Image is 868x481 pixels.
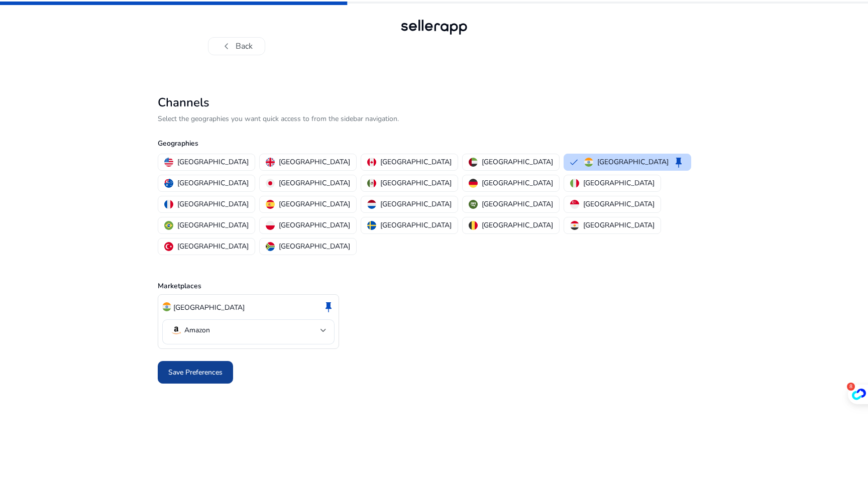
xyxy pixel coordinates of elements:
p: [GEOGRAPHIC_DATA] [482,178,553,188]
img: it.svg [570,179,579,188]
img: be.svg [469,221,478,230]
p: [GEOGRAPHIC_DATA] [482,220,553,230]
p: [GEOGRAPHIC_DATA] [380,220,452,230]
img: amazon.svg [170,324,182,336]
img: in.svg [584,158,593,167]
h2: Channels [158,95,710,110]
p: Geographies [158,138,710,149]
p: [GEOGRAPHIC_DATA] [177,178,249,188]
p: [GEOGRAPHIC_DATA] [482,199,553,209]
span: chevron_left [221,40,233,52]
p: Amazon [184,326,210,335]
p: [GEOGRAPHIC_DATA] [380,199,452,209]
p: [GEOGRAPHIC_DATA] [177,199,249,209]
img: us.svg [164,158,173,167]
p: Select the geographies you want quick access to from the sidebar navigation. [158,113,710,124]
p: [GEOGRAPHIC_DATA] [583,199,655,209]
button: Save Preferences [158,361,233,384]
img: sg.svg [570,200,579,209]
p: [GEOGRAPHIC_DATA] [380,178,452,188]
p: [GEOGRAPHIC_DATA] [380,157,452,167]
img: br.svg [164,221,173,230]
img: ae.svg [469,158,478,167]
img: eg.svg [570,221,579,230]
p: [GEOGRAPHIC_DATA] [173,302,245,313]
img: de.svg [469,179,478,188]
p: [GEOGRAPHIC_DATA] [279,199,350,209]
p: Marketplaces [158,281,710,291]
p: [GEOGRAPHIC_DATA] [583,178,655,188]
p: [GEOGRAPHIC_DATA] [583,220,655,230]
p: [GEOGRAPHIC_DATA] [279,220,350,230]
img: mx.svg [367,179,376,188]
img: za.svg [266,242,275,251]
img: pl.svg [266,221,275,230]
img: in.svg [162,302,171,311]
button: chevron_leftBack [208,37,265,55]
p: [GEOGRAPHIC_DATA] [482,157,553,167]
img: nl.svg [367,200,376,209]
span: keep [673,156,685,168]
img: tr.svg [164,242,173,251]
img: au.svg [164,179,173,188]
p: [GEOGRAPHIC_DATA] [177,220,249,230]
img: jp.svg [266,179,275,188]
p: [GEOGRAPHIC_DATA] [279,241,350,252]
p: [GEOGRAPHIC_DATA] [177,157,249,167]
img: fr.svg [164,200,173,209]
img: se.svg [367,221,376,230]
span: Save Preferences [168,367,223,378]
p: [GEOGRAPHIC_DATA] [177,241,249,252]
img: uk.svg [266,158,275,167]
span: keep [322,301,335,313]
p: [GEOGRAPHIC_DATA] [279,178,350,188]
p: [GEOGRAPHIC_DATA] [279,157,350,167]
img: es.svg [266,200,275,209]
img: sa.svg [469,200,478,209]
p: [GEOGRAPHIC_DATA] [597,157,669,167]
img: ca.svg [367,158,376,167]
